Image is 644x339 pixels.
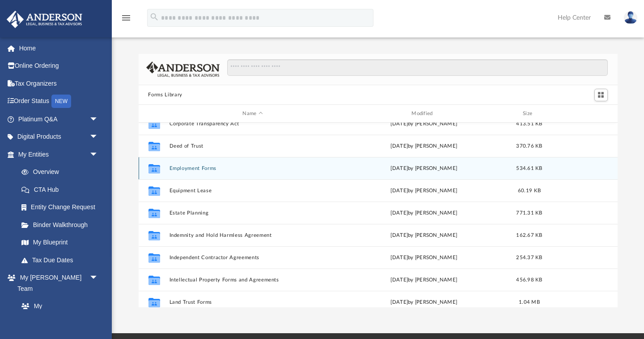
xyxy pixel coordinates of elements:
input: Search files and folders [227,59,607,76]
span: 370.76 KB [516,144,542,149]
div: NEW [51,95,71,108]
button: Employment Forms [169,165,336,171]
div: [DATE] by [PERSON_NAME] [340,165,508,173]
div: [DATE] by [PERSON_NAME] [340,254,508,262]
div: Size [511,110,547,118]
a: Home [6,39,112,57]
a: My Entitiesarrow_drop_down [6,145,112,163]
button: Intellectual Property Forms and Agreements [169,277,336,283]
div: [DATE] by [PERSON_NAME] [340,142,508,150]
button: Estate Planning [169,210,336,216]
div: id [551,110,614,118]
span: 162.67 KB [516,233,542,238]
span: 413.51 KB [516,121,542,126]
div: Name [169,110,336,118]
span: 60.19 KB [517,188,540,193]
img: Anderson Advisors Platinum Portal [4,11,85,28]
span: 534.61 KB [516,166,542,171]
div: grid [139,123,618,307]
i: menu [121,12,131,23]
div: [DATE] by [PERSON_NAME] [340,276,508,284]
span: 254.37 KB [516,255,542,260]
a: Entity Change Request [13,198,112,216]
a: Binder Walkthrough [13,216,112,234]
a: Tax Due Dates [13,251,112,269]
a: My [PERSON_NAME] Teamarrow_drop_down [6,269,107,298]
a: Order StatusNEW [6,92,112,111]
span: arrow_drop_down [89,269,107,287]
img: User Pic [624,11,637,24]
a: menu [121,17,131,23]
div: [DATE] by [PERSON_NAME] [340,209,508,217]
a: CTA Hub [13,181,112,198]
button: Forms Library [148,91,182,99]
a: Digital Productsarrow_drop_down [6,128,112,146]
span: arrow_drop_down [89,145,107,164]
a: Platinum Q&Aarrow_drop_down [6,110,112,128]
i: search [149,12,159,22]
button: Independent Contractor Agreements [169,255,336,260]
a: Tax Organizers [6,74,112,92]
div: [DATE] by [PERSON_NAME] [340,120,508,128]
button: Corporate Transparency Act [169,121,336,127]
button: Equipment Lease [169,188,336,194]
button: Switch to Grid View [594,89,608,101]
a: Online Ordering [6,57,112,75]
button: Deed of Trust [169,143,336,149]
button: Land Trust Forms [169,299,336,305]
span: arrow_drop_down [89,128,107,146]
div: Modified [340,110,507,118]
div: [DATE] by [PERSON_NAME] [340,187,508,195]
div: [DATE] by [PERSON_NAME] [340,232,508,240]
a: My Blueprint [13,234,107,252]
span: 771.31 KB [516,211,542,215]
span: 456.98 KB [516,277,542,282]
a: My [PERSON_NAME] Team [13,298,103,337]
button: Indemnity and Hold Harmless Agreement [169,232,336,238]
span: arrow_drop_down [89,110,107,128]
div: [DATE] by [PERSON_NAME] [340,298,508,306]
a: Overview [13,163,112,181]
span: 1.04 MB [519,300,540,305]
div: id [142,110,165,118]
